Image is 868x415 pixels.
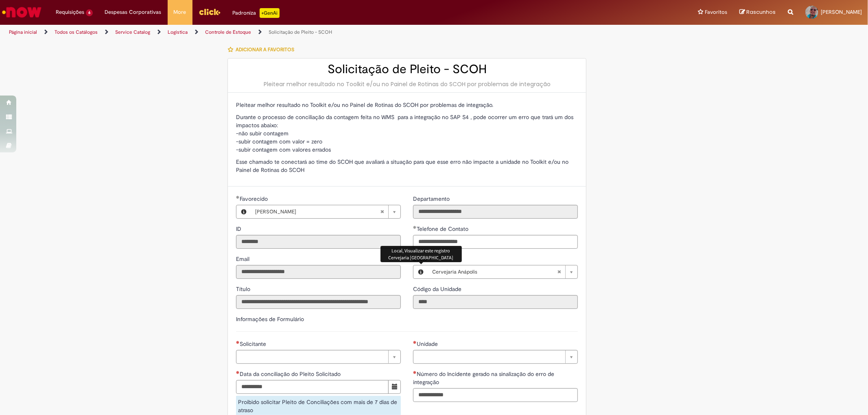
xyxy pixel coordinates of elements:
[269,29,332,35] a: Solicitação de Pleito - SCOH
[251,205,400,218] a: [PERSON_NAME]Limpar campo Favorecido
[233,8,280,18] div: Padroniza
[821,9,862,15] span: [PERSON_NAME]
[417,340,439,348] span: Necessários - Unidade
[236,371,240,374] span: Necessários
[380,246,462,262] div: Local, Visualizar este registro Cervejaria [GEOGRAPHIC_DATA]
[236,101,578,109] p: Pleitear melhor resultado no Toolkit e/ou no Painel de Rotinas do SCOH por problemas de integração.
[413,350,578,364] a: Limpar campo Unidade
[705,8,727,16] span: Favoritos
[376,205,388,218] abbr: Limpar campo Favorecido
[236,46,294,53] span: Adicionar a Favoritos
[9,29,37,35] a: Página inicial
[746,8,776,16] span: Rascunhos
[115,29,150,35] a: Service Catalog
[413,388,578,402] input: Número do Incidente gerado na sinalização do erro de integração
[413,371,417,374] span: Necessários
[413,195,451,203] label: Somente leitura - Departamento
[236,113,578,154] p: Durante o processo de conciliação da contagem feita no WMS para a integração no SAP S4 , pode oco...
[236,285,252,293] span: Somente leitura - Título
[432,265,557,278] span: Cervejaria Anápolis
[413,195,451,202] span: Somente leitura - Departamento
[413,370,554,386] span: Número do Incidente gerado na sinalização do erro de integração
[739,9,776,16] a: Rascunhos
[56,8,84,16] span: Requisições
[236,158,578,174] p: Esse chamado te conectará ao time do SCOH que avaliará a situação para que esse erro não impacte ...
[236,350,401,364] a: Limpar campo Solicitante
[236,315,304,323] label: Informações de Formulário
[260,8,280,18] p: +GenAi
[236,225,243,232] span: Somente leitura - ID
[236,380,389,394] input: Data da conciliação do Pleito Solicitado
[6,25,573,40] ul: Trilhas de página
[240,195,269,202] span: Necessários - Favorecido
[174,8,186,16] span: More
[105,8,162,16] span: Despesas Corporativas
[236,196,240,199] span: Obrigatório Preenchido
[168,29,188,35] a: Logistica
[199,6,221,18] img: click_logo_yellow_360x200.png
[553,265,565,278] abbr: Limpar campo Local
[413,265,428,278] button: Local, Visualizar este registro Cervejaria Anápolis
[236,255,251,263] span: Somente leitura - Email
[86,9,93,16] span: 6
[205,29,251,35] a: Controle de Estoque
[236,341,240,344] span: Necessários
[417,225,470,232] span: Telefone de Contato
[227,41,299,58] button: Adicionar a Favoritos
[236,80,578,88] div: Pleitear melhor resultado no Toolkit e/ou no Painel de Rotinas do SCOH por problemas de integração
[413,285,463,293] label: Somente leitura - Código da Unidade
[388,380,401,394] button: Mostrar calendário para Data da conciliação do Pleito Solicitado
[413,226,417,229] span: Obrigatório Preenchido
[255,205,380,218] span: [PERSON_NAME]
[428,265,577,278] a: Cervejaria AnápolisLimpar campo Local
[236,225,243,233] label: Somente leitura - ID
[236,235,401,249] input: ID
[236,285,252,293] label: Somente leitura - Título
[413,235,578,249] input: Telefone de Contato
[413,295,578,309] input: Código da Unidade
[240,340,268,348] span: Necessários - Solicitante
[236,205,251,218] button: Favorecido, Visualizar este registro Lucas Matias De Carvalho
[1,4,43,20] img: ServiceNow
[236,265,401,279] input: Email
[413,341,417,344] span: Necessários
[240,370,342,378] span: Data da conciliação do Pleito Solicitado
[236,255,251,263] label: Somente leitura - Email
[236,63,578,76] h2: Solicitação de Pleito - SCOH
[413,285,463,293] span: Somente leitura - Código da Unidade
[413,205,578,219] input: Departamento
[55,29,98,35] a: Todos os Catálogos
[236,295,401,309] input: Título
